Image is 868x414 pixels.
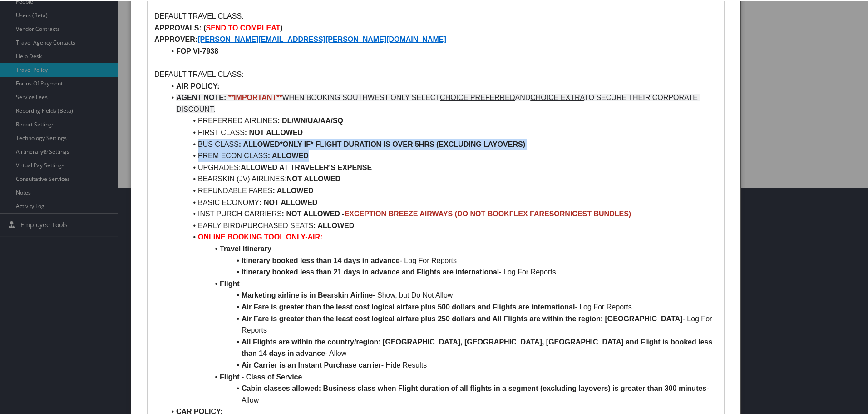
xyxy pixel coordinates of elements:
li: - Allow [165,382,717,405]
li: PREM ECON CLASS [165,149,717,161]
p: DEFAULT TRAVEL CLASS: [154,10,717,21]
strong: Travel Itinerary [220,244,271,252]
strong: AGENT NOTE: [176,93,226,100]
strong: APPROVER: [154,35,197,42]
strong: APPROVALS: [154,23,202,31]
span: TO SECURE THEIR CORPORATE DISCOUNT. [176,93,700,112]
li: - Hide Results [165,359,717,370]
li: FIRST CLASS [165,126,717,138]
strong: ( [203,23,206,31]
strong: : NOT ALLOWED - [282,209,345,217]
strong: : [239,140,241,147]
strong: All Flights are within the country/region: [GEOGRAPHIC_DATA], [GEOGRAPHIC_DATA], [GEOGRAPHIC_DATA... [242,337,715,357]
strong: AIR POLICY: [176,81,220,89]
span: AND [515,93,530,100]
strong: : DL/WN/UA/AA/SQ [277,116,343,124]
li: - Log For Reports [165,254,717,266]
strong: *ONLY IF* FLIGHT DURATION IS OVER 5HRS (EXCLUDING LAYOVERS) [280,140,525,147]
strong: : NOT ALLOWED [259,198,317,205]
li: - Log For Reports [165,300,717,312]
li: BUS CLASS [165,138,717,150]
strong: Air Carrier is an Instant Purchase carrier [242,360,381,368]
strong: : ALLOWED [268,151,309,159]
a: [PERSON_NAME][EMAIL_ADDRESS][PERSON_NAME][DOMAIN_NAME] [197,35,446,42]
strong: Cabin classes allowed: Business class when Flight duration of all flights in a segment (excluding... [242,384,706,391]
strong: : ALLOWED [272,186,313,194]
strong: ONLINE BOOKING TOOL ONLY-AIR: [198,232,322,240]
strong: ) [280,23,282,31]
u: CHOICE EXTRA [530,93,584,100]
strong: EXCEPTION BREEZE AIRWAYS (DO NOT BOOK OR ) [345,209,631,217]
u: NICEST BUNDLES [565,209,628,217]
strong: : NOT ALLOWED [245,128,303,135]
strong: Air Fare is greater than the least cost logical airfare plus 250 dollars and All Flights are with... [242,314,682,322]
strong: Flight - Class of Service [220,372,302,380]
strong: : ALLOWED [313,221,354,229]
strong: ALLOWED AT TRAVELER'S EXPENSE [241,163,372,170]
span: WHEN BOOKING SOUTHWEST ONLY SELECT [282,93,440,100]
li: INST PURCH CARRIERS [165,207,717,219]
strong: ALLOWED [243,140,280,147]
u: CHOICE PREFERRED [440,93,515,100]
li: REFUNDABLE FARES [165,184,717,196]
li: BEARSKIN (JV) AIRLINES: [165,172,717,184]
li: - Log For Reports [165,312,717,335]
li: - Allow [165,335,717,359]
strong: Flight [220,279,240,287]
strong: NOT ALLOWED [287,174,341,182]
strong: Marketing airline is in Bearskin Airline [242,290,373,298]
strong: FOP VI-7938 [176,46,218,54]
strong: Air Fare is greater than the least cost logical airfare plus 500 dollars and Flights are internat... [242,302,575,310]
u: FLEX FARES [509,209,554,217]
strong: SEND TO COMPLEAT [206,23,281,31]
li: - Show, but Do Not Allow [165,289,717,300]
li: UPGRADES: [165,161,717,173]
li: - Log For Reports [165,265,717,277]
p: DEFAULT TRAVEL CLASS: [154,68,717,80]
li: EARLY BIRD/PURCHASED SEATS [165,219,717,231]
li: PREFERRED AIRLINES [165,114,717,126]
li: BASIC ECONOMY [165,196,717,208]
strong: Itinerary booked less than 14 days in advance [242,256,400,264]
strong: Itinerary booked less than 21 days in advance and Flights are international [242,267,499,275]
